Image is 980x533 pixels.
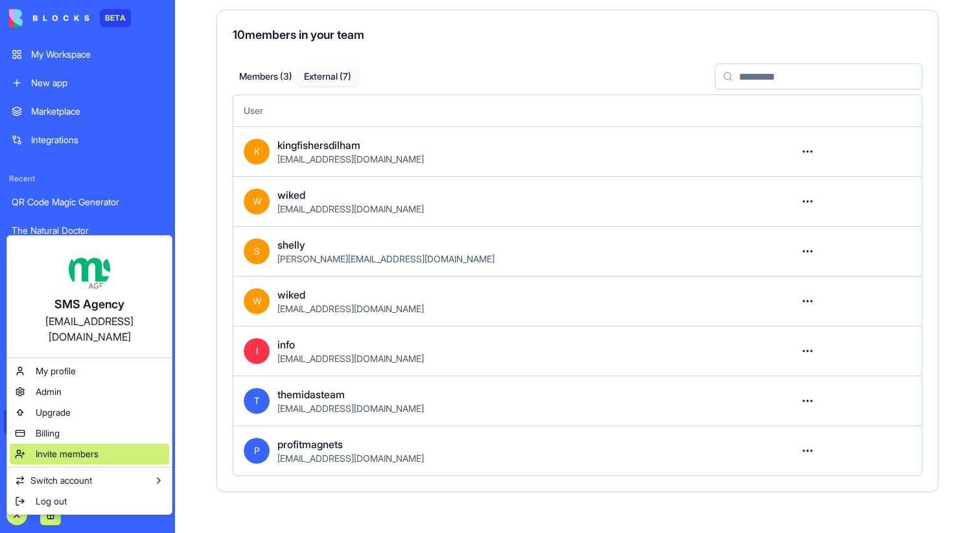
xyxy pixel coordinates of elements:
[10,381,169,402] a: Admin
[10,444,169,464] a: Invite members
[36,495,67,508] span: Log out
[36,427,60,440] span: Billing
[12,224,163,237] div: The Natural Doctor
[10,238,169,355] a: SMS Agency[EMAIL_ADDRESS][DOMAIN_NAME]
[36,448,99,460] span: Invite members
[20,295,159,313] div: SMS Agency
[36,406,71,419] span: Upgrade
[10,361,169,381] a: My profile
[4,174,171,184] span: Recent
[12,196,163,209] div: QR Code Magic Generator
[30,474,92,487] span: Switch account
[10,423,169,444] a: Billing
[69,249,110,290] img: logo_transparent_kimjut.jpg
[36,385,62,398] span: Admin
[10,402,169,423] a: Upgrade
[20,313,159,345] div: [EMAIL_ADDRESS][DOMAIN_NAME]
[36,365,76,378] span: My profile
